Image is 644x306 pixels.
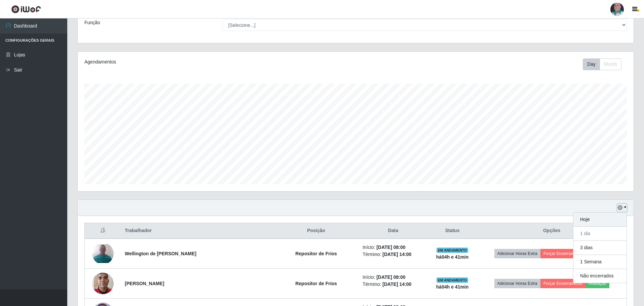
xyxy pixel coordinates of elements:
[92,244,114,263] img: 1724302399832.jpeg
[436,284,469,290] strong: há 04 h e 41 min
[583,58,600,70] button: Day
[84,58,305,65] div: Agendamentos
[573,255,627,269] button: 1 Semana
[363,251,424,258] li: Término:
[437,277,468,283] span: EM ANDAMENTO
[573,241,627,255] button: 3 dias
[477,223,627,239] th: Opções
[573,227,627,241] button: 1 dia
[540,249,585,258] button: Forçar Encerramento
[573,269,627,283] button: Não encerrados
[600,58,621,70] button: Month
[382,252,411,257] time: [DATE] 14:00
[376,245,405,250] time: [DATE] 08:00
[540,279,585,288] button: Forçar Encerramento
[92,269,114,298] img: 1753556561718.jpeg
[436,254,469,260] strong: há 04 h e 41 min
[494,249,540,258] button: Adicionar Horas Extra
[84,19,100,26] label: Função
[125,251,196,256] strong: Wellington de [PERSON_NAME]
[585,279,609,288] button: Avaliação
[121,223,274,239] th: Trabalhador
[428,223,477,239] th: Status
[274,223,358,239] th: Posição
[583,58,621,70] div: First group
[382,281,411,287] time: [DATE] 14:00
[363,244,424,251] li: Início:
[363,274,424,281] li: Início:
[494,279,540,288] button: Adicionar Horas Extra
[295,251,337,256] strong: Repositor de Frios
[295,281,337,286] strong: Repositor de Frios
[125,281,164,286] strong: [PERSON_NAME]
[573,213,627,227] button: Hoje
[583,58,627,70] div: Toolbar with button groups
[376,274,405,280] time: [DATE] 08:00
[363,281,424,288] li: Término:
[11,5,41,13] img: CoreUI Logo
[437,248,468,253] span: EM ANDAMENTO
[358,223,428,239] th: Data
